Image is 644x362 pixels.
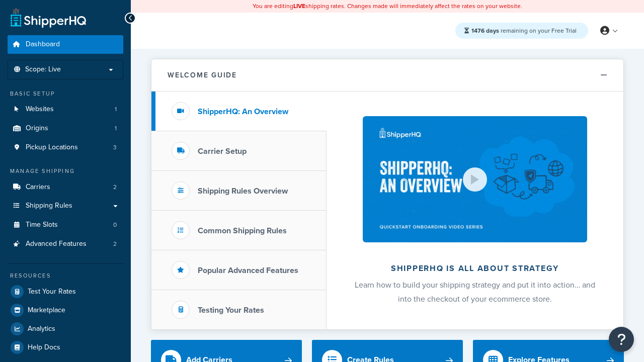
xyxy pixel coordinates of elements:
[26,40,60,49] span: Dashboard
[198,107,288,116] h3: ShipperHQ: An Overview
[115,124,117,133] span: 1
[8,320,123,338] a: Analytics
[471,26,499,35] strong: 1476 days
[471,26,577,35] span: remaining on your Free Trial
[113,221,117,229] span: 0
[28,343,60,352] span: Help Docs
[8,100,123,119] a: Websites1
[609,327,634,352] button: Open Resource Center
[25,65,61,74] span: Scope: Live
[28,288,76,296] span: Test Your Rates
[8,283,123,301] a: Test Your Rates
[8,301,123,319] a: Marketplace
[355,279,595,305] span: Learn how to build your shipping strategy and put it into action… and into the checkout of your e...
[26,143,78,152] span: Pickup Locations
[8,138,123,157] li: Pickup Locations
[293,2,305,11] b: LIVE
[353,264,597,273] h2: ShipperHQ is all about strategy
[8,216,123,234] a: Time Slots0
[8,89,123,98] div: Basic Setup
[8,178,123,197] li: Carriers
[26,221,58,229] span: Time Slots
[26,202,72,210] span: Shipping Rules
[113,143,117,152] span: 3
[115,105,117,114] span: 1
[113,183,117,192] span: 2
[26,183,50,192] span: Carriers
[8,119,123,138] li: Origins
[198,187,288,196] h3: Shipping Rules Overview
[198,266,298,275] h3: Popular Advanced Features
[8,138,123,157] a: Pickup Locations3
[8,271,123,280] div: Resources
[28,325,55,333] span: Analytics
[8,216,123,234] li: Time Slots
[198,306,264,315] h3: Testing Your Rates
[26,124,48,133] span: Origins
[8,100,123,119] li: Websites
[8,178,123,197] a: Carriers2
[198,226,287,235] h3: Common Shipping Rules
[26,240,87,248] span: Advanced Features
[8,35,123,54] a: Dashboard
[363,116,587,242] img: ShipperHQ is all about strategy
[8,167,123,175] div: Manage Shipping
[8,119,123,138] a: Origins1
[8,235,123,253] li: Advanced Features
[8,338,123,356] a: Help Docs
[151,59,623,92] button: Welcome Guide
[113,240,117,248] span: 2
[198,147,247,156] h3: Carrier Setup
[26,105,54,114] span: Websites
[28,306,65,315] span: Marketplace
[168,71,237,79] h2: Welcome Guide
[8,235,123,253] a: Advanced Features2
[8,197,123,215] a: Shipping Rules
